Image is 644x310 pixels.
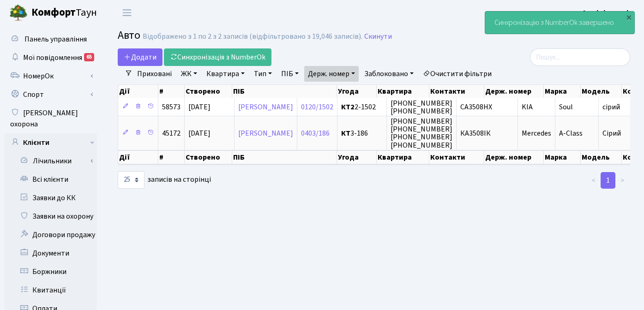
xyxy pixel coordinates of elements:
[582,7,633,18] a: Адміністрація
[5,104,97,133] a: [PERSON_NAME] охорона
[24,34,87,44] span: Панель управління
[544,85,581,98] th: Марка
[460,128,491,138] span: КА3508ІК
[5,226,97,244] a: Договори продажу
[429,150,484,164] th: Контакти
[337,85,377,98] th: Угода
[460,102,492,112] span: CA3508HX
[162,102,181,112] span: 58573
[5,170,97,189] a: Всі клієнти
[301,102,333,112] a: 0120/1502
[601,172,615,189] a: 1
[602,102,620,112] span: сірий
[5,30,97,48] a: Панель управління
[177,66,201,82] a: ЖК
[522,102,533,112] span: KIA
[118,48,163,66] a: Додати
[5,133,97,152] a: Клієнти
[238,102,293,112] a: [PERSON_NAME]
[238,128,293,138] a: [PERSON_NAME]
[304,66,359,82] a: Держ. номер
[23,53,82,63] span: Мої повідомлення
[581,85,622,98] th: Модель
[5,207,97,226] a: Заявки на охорону
[84,53,94,61] div: 65
[118,150,158,164] th: Дії
[530,48,630,66] input: Пошук...
[341,102,355,112] b: КТ2
[31,5,76,20] b: Комфорт
[118,171,211,189] label: записів на сторінці
[337,150,377,164] th: Угода
[115,5,138,20] button: Переключити навігацію
[232,150,337,164] th: ПІБ
[484,85,543,98] th: Держ. номер
[162,128,181,138] span: 45172
[5,262,97,281] a: Боржники
[559,102,573,112] span: Soul
[5,281,97,299] a: Квитанції
[124,52,156,62] span: Додати
[364,32,392,41] a: Скинути
[133,66,175,82] a: Приховані
[5,189,97,207] a: Заявки до КК
[301,128,330,138] a: 0403/186
[118,85,158,98] th: Дії
[9,4,28,22] img: logo.png
[203,66,248,82] a: Квартира
[582,8,633,18] b: Адміністрація
[118,27,140,43] span: Авто
[232,85,337,98] th: ПІБ
[158,150,185,164] th: #
[429,85,484,98] th: Контакти
[5,85,97,104] a: Спорт
[277,66,302,82] a: ПІБ
[5,67,97,85] a: НомерОк
[391,98,452,116] span: [PHONE_NUMBER] [PHONE_NUMBER]
[31,5,97,21] span: Таун
[118,171,144,189] select: записів на сторінці
[185,150,232,164] th: Створено
[581,150,622,164] th: Модель
[341,130,383,137] span: 3-186
[522,128,551,138] span: Mercedes
[5,48,97,67] a: Мої повідомлення65
[11,152,97,170] a: Лічильники
[250,66,276,82] a: Тип
[164,48,271,66] a: Синхронізація з NumberOk
[559,128,583,138] span: A-Class
[341,128,350,138] b: КТ
[143,32,362,41] div: Відображено з 1 по 2 з 2 записів (відфільтровано з 19,046 записів).
[5,244,97,262] a: Документи
[544,150,581,164] th: Марка
[602,128,621,138] span: Сірий
[377,150,429,164] th: Квартира
[484,150,543,164] th: Держ. номер
[341,103,383,111] span: 2-1502
[361,66,417,82] a: Заблоковано
[188,102,211,112] span: [DATE]
[485,12,634,34] div: Cинхронізацію з NumberOk завершено
[185,85,232,98] th: Створено
[391,116,452,150] span: [PHONE_NUMBER] [PHONE_NUMBER] [PHONE_NUMBER] [PHONE_NUMBER]
[188,128,211,138] span: [DATE]
[377,85,429,98] th: Квартира
[624,12,633,22] div: ×
[158,85,185,98] th: #
[419,66,495,82] a: Очистити фільтри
